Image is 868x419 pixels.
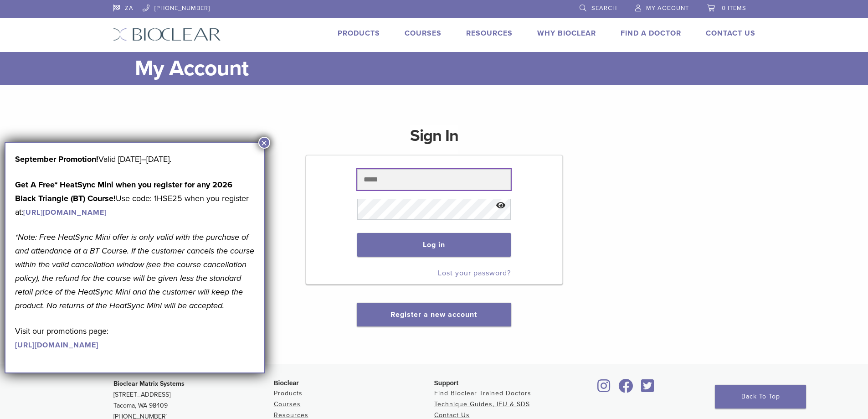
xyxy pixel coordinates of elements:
[466,29,513,38] a: Resources
[15,232,254,310] em: *Note: Free HeatSync Mini offer is only valid with the purchase of and attendance at a BT Course....
[113,380,185,388] strong: Bioclear Matrix Systems
[15,324,255,352] p: Visit our promotions page:
[15,178,255,219] p: Use code: 1HSE25 when you register at:
[15,154,98,164] b: September Promotion!
[438,269,511,278] a: Lost your password?
[410,125,458,154] h1: Sign In
[357,233,511,257] button: Log in
[274,379,299,387] span: Bioclear
[491,194,511,217] button: Show password
[616,384,637,393] a: Bioclear
[274,411,308,419] a: Resources
[135,52,755,85] h1: My Account
[638,384,657,393] a: Bioclear
[434,379,459,387] span: Support
[15,152,255,166] p: Valid [DATE]–[DATE].
[390,310,477,319] a: Register a new account
[15,341,98,350] a: [URL][DOMAIN_NAME]
[434,400,530,408] a: Technique Guides, IFU & SDS
[434,411,470,419] a: Contact Us
[23,208,107,217] a: [URL][DOMAIN_NAME]
[113,28,221,41] img: Bioclear
[591,5,617,12] span: Search
[274,389,303,397] a: Products
[357,303,511,326] button: Register a new account
[537,29,596,38] a: Why Bioclear
[434,389,531,397] a: Find Bioclear Trained Doctors
[595,384,614,393] a: Bioclear
[405,29,442,38] a: Courses
[646,5,689,12] span: My Account
[338,29,380,38] a: Products
[258,137,270,149] button: Close
[15,180,232,203] strong: Get A Free* HeatSync Mini when you register for any 2026 Black Triangle (BT) Course!
[706,29,755,38] a: Contact Us
[621,29,681,38] a: Find A Doctor
[715,385,806,409] a: Back To Top
[274,400,301,408] a: Courses
[722,5,746,12] span: 0 items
